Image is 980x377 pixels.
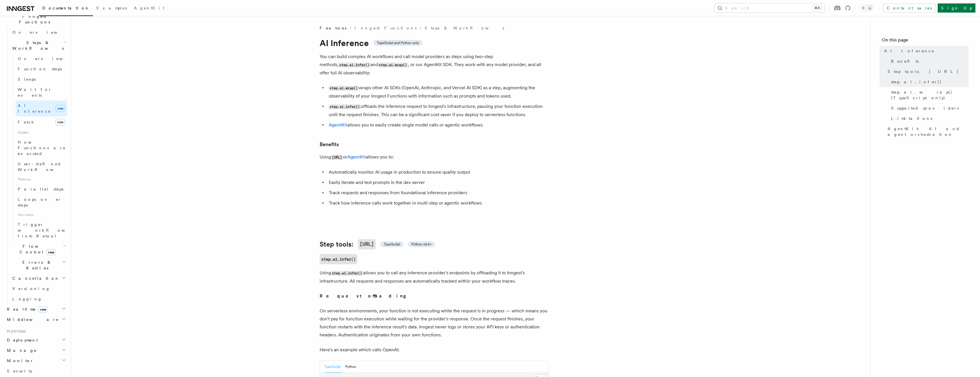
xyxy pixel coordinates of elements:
[93,2,130,15] a: Examples
[891,105,959,111] span: Supported providers
[15,219,67,241] a: Trigger workflows from Retool
[18,67,62,71] span: Function steps
[10,27,67,37] a: Overview
[320,53,549,77] p: You can build complex AI workflows and call model providers as steps using two-step methods, and ...
[5,13,62,25] span: Inngest Functions
[10,241,67,257] button: Flow Controlnew
[331,271,363,276] code: step.ai.infer()
[18,120,34,124] span: Fetch
[18,140,66,156] span: How Functions are executed
[358,239,376,249] code: [URL]
[715,3,825,13] button: Search...⌘K
[5,304,67,314] button: Realtimenew
[327,84,549,100] li: wraps other AI SDKs (OpenAI, Anthropic, and Vercel AI SDK) as a step, augmenting the observabilit...
[18,187,64,191] span: Parallel steps
[10,53,67,241] div: Steps & Workflows
[891,79,942,85] span: step.ai.infer()
[10,40,64,51] span: Steps & Workflows
[5,345,67,356] button: Manage
[5,329,26,334] span: Platform
[10,273,67,283] button: Cancellation
[5,348,37,353] span: Manage
[46,249,56,255] span: new
[18,197,62,207] span: Loops over steps
[15,84,67,100] a: Wait for events
[345,361,356,373] button: Python
[18,56,77,61] span: Overview
[134,6,164,10] span: AgentKit
[327,189,549,197] li: Track requests and responses from foundational inference providers
[5,358,34,364] span: Monitor
[56,119,65,126] span: new
[355,25,417,31] a: Inngest Functions
[15,64,67,74] a: Function steps
[15,210,67,219] span: Use cases
[15,137,67,159] a: How Functions are executed
[329,86,359,91] code: step.ai.wrap()
[10,243,63,255] span: Flow Control
[15,74,67,84] a: Sleeps
[96,6,127,10] span: Examples
[10,257,67,273] button: Errors & Retries
[15,184,67,194] a: Parallel steps
[331,155,343,160] code: [URL]
[5,335,67,345] button: Deployment
[39,2,93,16] a: Documentation
[5,27,67,304] div: Inngest Functions
[327,178,549,186] li: Easily iterate and test prompts in the dev server
[889,56,969,66] a: Benefits
[938,3,975,13] a: Sign Up
[18,222,81,238] span: Trigger workflows from Retool
[888,69,959,74] span: Step tools: [URL]
[885,66,969,77] a: Step tools: [URL]
[320,269,549,285] p: Using allows you to call any inference provider's endpoints by offloading it to Inngest's infrast...
[320,254,357,264] code: step.ai.infer()
[5,317,59,322] span: Middleware
[320,293,410,299] strong: Request offloading
[15,194,67,210] a: Loops over steps
[12,30,71,35] span: Overview
[38,306,48,313] span: new
[320,140,339,148] a: Benefits
[889,103,969,113] a: Supported providers
[15,159,67,175] a: User-defined Workflows
[15,53,67,64] a: Overview
[882,46,969,56] a: AI Inference
[327,168,549,176] li: Automatically monitor AI usage in production to ensure quality output
[18,103,51,114] span: AI Inference
[5,314,67,325] button: Middleware
[320,38,549,48] h1: AI Inference
[425,25,504,31] a: Steps & Workflows
[888,126,969,137] span: AgentKit: AI and agent orchestration
[347,154,366,160] a: AgentKit
[883,3,935,13] a: Contact sales
[18,162,69,172] span: User-defined Workflows
[860,5,874,11] button: Toggle dark mode
[324,361,341,373] button: TypeScript
[320,307,549,339] p: On serverless environments, your function is not executing while the request is in progress — whi...
[18,87,52,98] span: Wait for events
[10,294,67,304] a: Logging
[320,346,549,354] p: Here's an example which calls OpenAI:
[885,124,969,140] a: AgentKit: AI and agent orchestration
[10,275,60,281] span: Cancellation
[891,116,932,121] span: Limitations
[42,6,90,10] span: Documentation
[378,63,408,68] code: step.ai.wrap()
[384,242,400,247] span: TypeScript
[411,242,431,247] span: Python v0.5+
[10,283,67,294] a: Versioning
[884,48,935,54] span: AI Inference
[377,41,419,45] span: TypeScript and Python only
[320,153,549,161] p: Using or allows you to:
[329,104,361,109] code: step.ai.infer()
[891,89,969,101] span: step.ai.wrap() (TypeScript only)
[329,122,347,128] a: AgentKit
[12,286,50,291] span: Versioning
[320,239,435,249] a: Step tools:[URL] TypeScript Python v0.5+
[7,369,32,373] span: Security
[56,105,65,112] span: new
[882,37,969,46] h4: On this page
[10,259,62,271] span: Errors & Retries
[5,337,38,343] span: Deployment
